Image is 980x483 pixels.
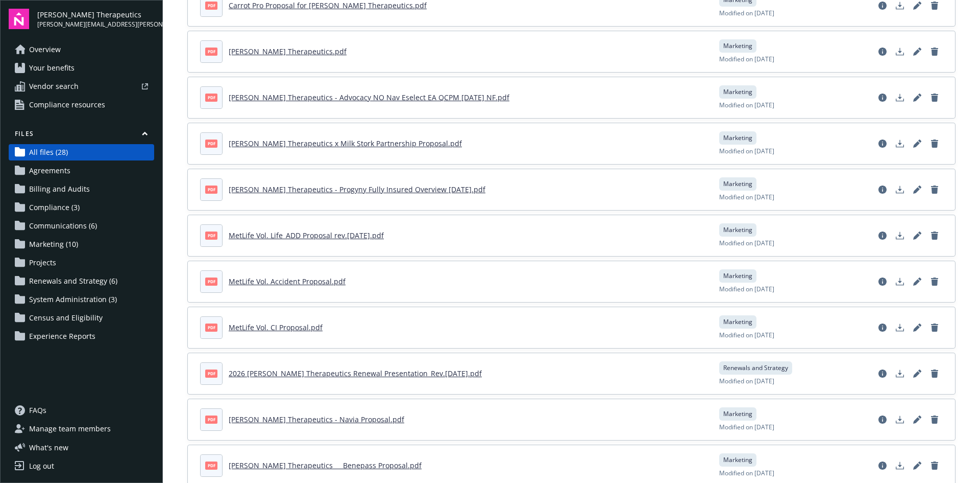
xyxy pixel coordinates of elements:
[9,199,154,216] a: Compliance (3)
[909,365,925,382] a: Edit document
[205,462,217,469] span: pdf
[29,78,79,95] span: Vendor search
[205,94,217,101] span: pdf
[719,9,774,18] span: Modified on [DATE]
[29,163,70,179] span: Agreements
[892,135,908,152] a: Download document
[29,421,111,437] span: Manage team members
[926,43,943,60] a: Delete document
[719,239,774,248] span: Modified on [DATE]
[9,163,154,179] a: Agreements
[723,41,752,51] span: Marketing
[37,9,154,20] span: [PERSON_NAME] Therapeutics
[926,411,943,428] a: Delete document
[892,273,908,290] a: Download document
[874,227,891,244] a: View file details
[909,43,925,60] a: Edit document
[9,255,154,271] a: Projects
[926,273,943,290] a: Delete document
[9,273,154,289] a: Renewals and Strategy (6)
[29,458,54,474] div: Log out
[229,1,427,10] a: Carrot Pro Proposal for [PERSON_NAME] Therapeutics.pdf
[9,60,154,76] a: Your benefits
[892,457,908,474] a: Download document
[9,328,154,344] a: Experience Reports
[874,411,891,428] a: View file details
[892,319,908,336] a: Download document
[229,461,422,470] a: [PERSON_NAME] Therapeutics __ Benepass Proposal.pdf
[229,93,509,102] a: [PERSON_NAME] Therapeutics - Advocacy NO Nav Eselect EA QCPM [DATE] NF.pdf
[909,411,925,428] a: Edit document
[723,317,752,327] span: Marketing
[926,365,943,382] a: Delete document
[205,370,217,377] span: pdf
[229,185,485,194] a: [PERSON_NAME] Therapeutics - Progyny Fully Insured Overview [DATE].pdf
[892,89,908,106] a: Download document
[723,133,752,143] span: Marketing
[874,457,891,474] a: View file details
[909,181,925,198] a: Edit document
[9,97,154,113] a: Compliance resources
[205,48,217,55] span: pdf
[892,227,908,244] a: Download document
[29,255,56,271] span: Projects
[719,101,774,110] span: Modified on [DATE]
[892,411,908,428] a: Download document
[874,319,891,336] a: View file details
[874,365,891,382] a: View file details
[909,457,925,474] a: Edit document
[9,421,154,437] a: Manage team members
[723,409,752,419] span: Marketing
[9,310,154,326] a: Census and Eligibility
[29,60,75,76] span: Your benefits
[723,87,752,97] span: Marketing
[926,319,943,336] a: Delete document
[205,140,217,147] span: pdf
[723,179,752,189] span: Marketing
[29,328,95,344] span: Experience Reports
[719,469,774,478] span: Modified on [DATE]
[29,181,90,197] span: Billing and Audits
[909,227,925,244] a: Edit document
[926,89,943,106] a: Delete document
[205,278,217,285] span: pdf
[874,135,891,152] a: View file details
[719,423,774,432] span: Modified on [DATE]
[9,41,154,58] a: Overview
[926,181,943,198] a: Delete document
[29,310,103,326] span: Census and Eligibility
[9,144,154,160] a: All files (28)
[29,199,80,216] span: Compliance (3)
[29,97,105,113] span: Compliance resources
[723,225,752,235] span: Marketing
[9,402,154,419] a: FAQs
[719,377,774,386] span: Modified on [DATE]
[205,2,217,9] span: pdf
[9,442,85,453] button: What's new
[229,277,346,286] a: MetLife Vol. Accident Proposal.pdf
[909,273,925,290] a: Edit document
[719,193,774,202] span: Modified on [DATE]
[723,271,752,281] span: Marketing
[909,89,925,106] a: Edit document
[29,442,68,453] span: What ' s new
[9,78,154,95] a: Vendor search
[719,331,774,340] span: Modified on [DATE]
[926,135,943,152] a: Delete document
[37,20,154,29] span: [PERSON_NAME][EMAIL_ADDRESS][PERSON_NAME][DOMAIN_NAME]
[909,135,925,152] a: Edit document
[229,369,482,378] a: 2026 [PERSON_NAME] Therapeutics Renewal Presentation_Rev.[DATE].pdf
[229,323,323,332] a: MetLife Vol. CI Proposal.pdf
[874,43,891,60] a: View file details
[719,55,774,64] span: Modified on [DATE]
[9,9,29,29] img: navigator-logo.svg
[874,181,891,198] a: View file details
[719,285,774,294] span: Modified on [DATE]
[723,455,752,465] span: Marketing
[909,319,925,336] a: Edit document
[29,144,68,160] span: All files (28)
[874,273,891,290] a: View file details
[874,89,891,106] a: View file details
[9,181,154,197] a: Billing and Audits
[9,129,154,142] button: Files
